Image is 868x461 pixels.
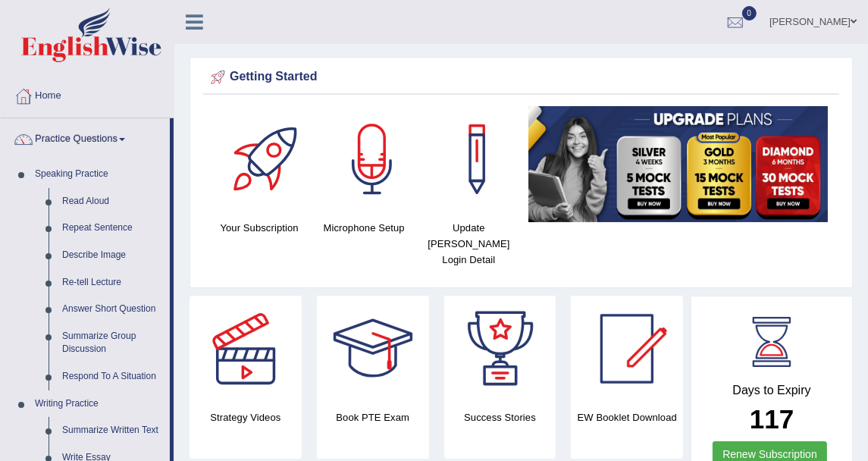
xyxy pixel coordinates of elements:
[444,409,556,425] h4: Success Stories
[1,118,170,156] a: Practice Questions
[28,161,170,188] a: Speaking Practice
[55,269,170,296] a: Re-tell Lecture
[55,323,170,363] a: Summarize Group Discussion
[215,220,304,236] h4: Your Subscription
[424,220,513,268] h4: Update [PERSON_NAME] Login Detail
[55,296,170,323] a: Answer Short Question
[528,106,828,222] img: small5.jpg
[55,215,170,242] a: Repeat Sentence
[708,384,835,397] h4: Days to Expiry
[571,409,683,425] h4: EW Booklet Download
[55,242,170,269] a: Describe Image
[55,363,170,390] a: Respond To A Situation
[750,404,794,434] b: 117
[55,417,170,444] a: Summarize Written Text
[55,188,170,215] a: Read Aloud
[319,220,409,236] h4: Microphone Setup
[28,390,170,418] a: Writing Practice
[190,409,302,425] h4: Strategy Videos
[742,6,757,20] span: 0
[207,66,835,89] div: Getting Started
[1,75,174,113] a: Home
[317,409,429,425] h4: Book PTE Exam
